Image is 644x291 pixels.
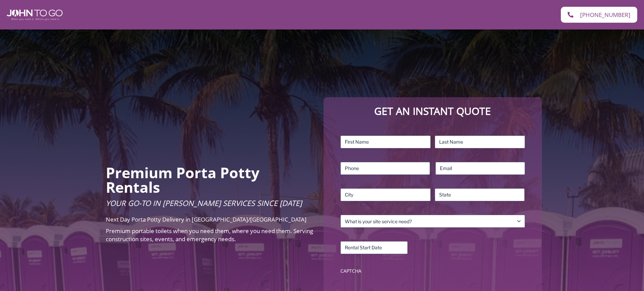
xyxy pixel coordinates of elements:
p: Get an Instant Quote [330,104,535,119]
img: John To Go [7,9,63,20]
input: City [340,188,431,201]
span: Premium portable toilets when you need them, where you need them. Serving construction sites, eve... [106,227,313,243]
span: [PHONE_NUMBER] [580,12,630,18]
label: CAPTCHA [340,268,525,274]
input: Rental Start Date [340,241,408,254]
input: Last Name [435,136,525,148]
input: Email [435,162,525,175]
h2: Premium Porta Potty Rentals [106,165,314,194]
span: Your Go-To in [PERSON_NAME] Services Since [DATE] [106,198,302,208]
span: Next Day Porta Potty Delivery in [GEOGRAPHIC_DATA]/[GEOGRAPHIC_DATA] [106,215,307,223]
input: Phone [340,162,430,175]
input: First Name [340,136,431,148]
input: State [435,188,525,201]
a: [PHONE_NUMBER] [561,7,637,23]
